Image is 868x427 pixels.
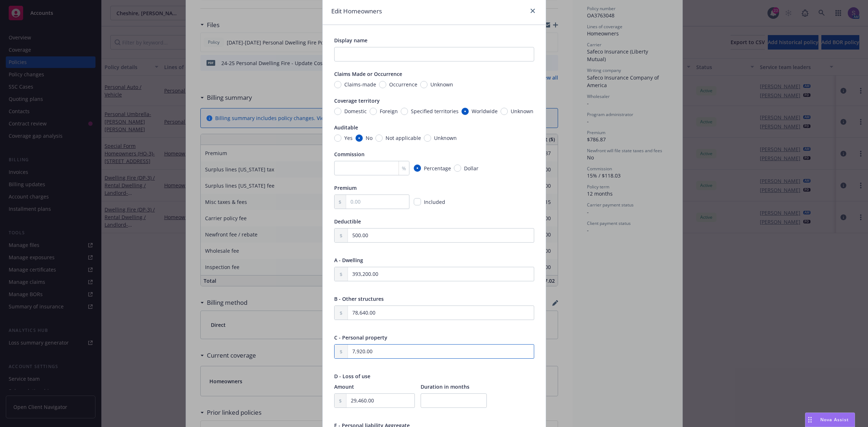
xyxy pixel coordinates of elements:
span: Percentage [424,165,451,172]
input: Specified territories [401,108,408,115]
span: Domestic [344,107,367,115]
span: Foreign [380,107,398,115]
input: 0.00 [348,306,534,320]
button: Nova Assist [805,413,855,427]
span: Unknown [434,134,457,142]
span: Premium [334,184,357,191]
span: B - Other structures [334,295,384,302]
span: Nova Assist [820,417,849,423]
span: Unknown [511,107,533,115]
input: Worldwide [461,108,469,115]
input: Dollar [454,165,461,172]
span: Claims-made [344,81,376,88]
input: Occurrence [379,81,386,88]
input: 0.00 [348,267,534,281]
span: Specified territories [411,107,459,115]
span: Unknown [430,81,453,88]
span: C - Personal property [334,334,387,341]
div: Drag to move [805,413,814,427]
input: Claims-made [334,81,341,88]
input: Not applicable [375,134,383,142]
span: Worldwide [472,107,498,115]
input: Unknown [424,134,431,142]
span: Coverage territory [334,97,380,104]
span: Display name [334,37,367,44]
span: Included [424,198,445,205]
input: 0.00 [346,394,414,407]
span: Claims Made or Occurrence [334,71,402,77]
span: No [366,134,373,142]
span: Occurrence [389,81,417,88]
input: Unknown [420,81,427,88]
input: Unknown [501,108,508,115]
span: Auditable [334,124,358,131]
span: Amount [334,383,354,390]
input: Domestic [334,108,341,115]
input: 0.00 [348,345,534,358]
span: Yes [344,134,353,142]
input: 0.00 [348,229,534,242]
input: No [356,134,363,142]
span: Not applicable [386,134,421,142]
span: Dollar [464,165,478,172]
h1: Edit Homeowners [331,7,382,16]
span: D - Loss of use [334,373,370,380]
input: Percentage [414,165,421,172]
span: Deductible [334,218,361,225]
span: Duration in months [421,383,469,390]
a: close [528,7,537,15]
span: Commission [334,151,365,158]
input: Yes [334,134,341,142]
input: Foreign [370,108,377,115]
span: % [402,165,406,172]
input: 0.00 [346,195,409,209]
span: A - Dwelling [334,257,363,264]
